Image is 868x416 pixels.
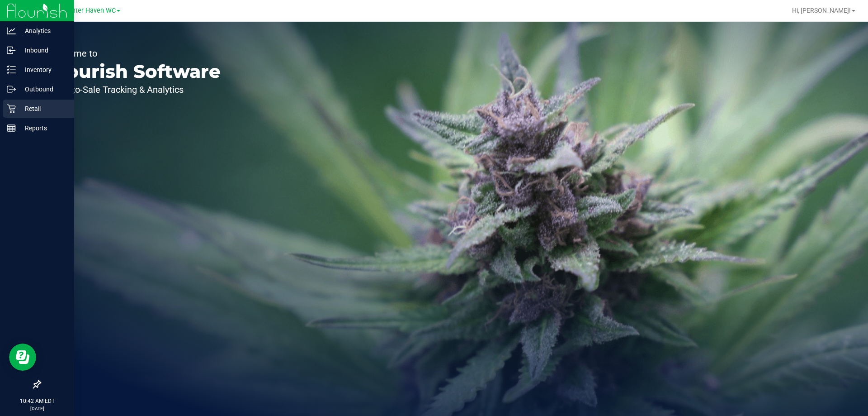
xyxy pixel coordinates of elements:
[4,397,70,405] p: 10:42 AM EDT
[9,344,36,371] iframe: Resource center
[16,103,70,114] p: Retail
[64,7,116,14] span: Winter Haven WC
[7,26,16,35] inline-svg: Analytics
[792,7,851,14] span: Hi, [PERSON_NAME]!
[49,62,221,81] p: Flourish Software
[16,84,70,95] p: Outbound
[7,65,16,74] inline-svg: Inventory
[16,64,70,75] p: Inventory
[49,85,221,94] p: Seed-to-Sale Tracking & Analytics
[16,123,70,134] p: Reports
[7,104,16,113] inline-svg: Retail
[7,85,16,94] inline-svg: Outbound
[49,49,221,58] p: Welcome to
[7,46,16,55] inline-svg: Inbound
[16,45,70,56] p: Inbound
[16,25,70,36] p: Analytics
[7,124,16,133] inline-svg: Reports
[4,405,70,412] p: [DATE]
